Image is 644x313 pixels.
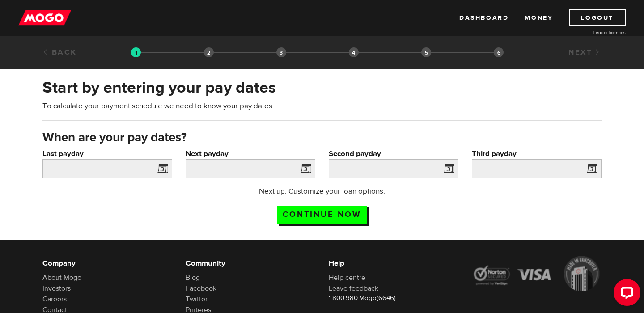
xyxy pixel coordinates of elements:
[329,294,458,303] p: 1.800.980.Mogo(6646)
[472,148,602,159] label: Third payday
[42,284,71,293] a: Investors
[42,295,67,304] a: Careers
[525,9,553,26] a: Money
[131,47,141,57] img: transparent-188c492fd9eaac0f573672f40bb141c2.gif
[277,206,367,224] input: Continue now
[42,148,172,159] label: Last payday
[329,258,458,269] h6: Help
[186,273,200,282] a: Blog
[42,47,77,57] a: Back
[42,78,602,97] h2: Start by entering your pay dates
[42,273,81,282] a: About Mogo
[329,148,458,159] label: Second payday
[42,101,602,111] p: To calculate your payment schedule we need to know your pay dates.
[186,284,216,293] a: Facebook
[186,148,315,159] label: Next payday
[42,258,172,269] h6: Company
[569,9,626,26] a: Logout
[472,256,602,291] img: legal-icons-92a2ffecb4d32d839781d1b4e4802d7b.png
[568,47,602,57] a: Next
[233,186,411,197] p: Next up: Customize your loan options.
[459,9,508,26] a: Dashboard
[186,258,315,269] h6: Community
[606,275,644,313] iframe: LiveChat chat widget
[42,131,602,145] h3: When are your pay dates?
[329,284,378,293] a: Leave feedback
[186,295,208,304] a: Twitter
[18,9,71,26] img: mogo_logo-11ee424be714fa7cbb0f0f49df9e16ec.png
[329,273,365,282] a: Help centre
[559,29,626,36] a: Lender licences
